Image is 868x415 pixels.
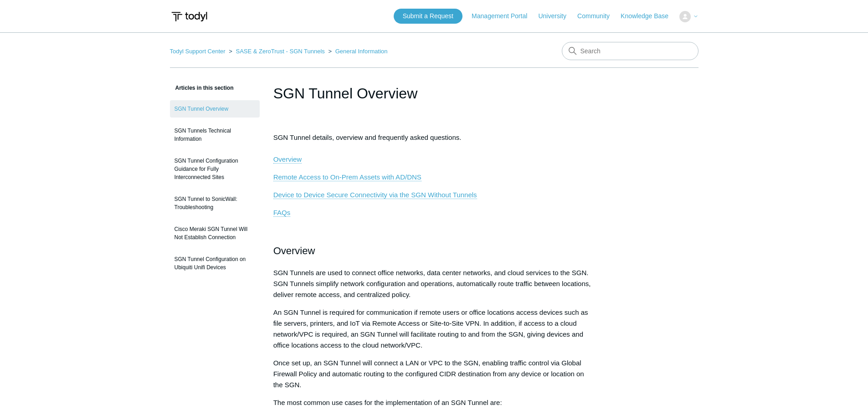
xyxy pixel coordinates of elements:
a: SGN Tunnel Configuration on Ubiquiti Unifi Devices [170,251,260,276]
li: SASE & ZeroTrust - SGN Tunnels [227,48,326,55]
a: SGN Tunnel to SonicWall: Troubleshooting [170,190,260,216]
li: Todyl Support Center [170,48,227,55]
span: SGN Tunnel details, overview and frequently asked questions. [273,133,462,164]
span: Articles in this section [170,85,234,91]
a: Remote Access to On-Prem Assets with AD/DNS [273,173,421,181]
a: Community [577,11,619,21]
span: Once set up, an SGN Tunnel will connect a LAN or VPC to the SGN, enabling traffic control via Glo... [273,359,584,389]
span: Remote Access to On-Prem Assets with AD/DNS [273,173,421,181]
a: Device to Device Secure Connectivity via the SGN Without Tunnels [273,191,477,199]
span: The most common use cases for the implementation of an SGN Tunnel are: [273,399,502,406]
a: Management Portal [472,11,536,21]
span: SGN Tunnels are used to connect office networks, data center networks, and cloud services to the ... [273,269,591,298]
a: SASE & ZeroTrust - SGN Tunnels [236,48,324,55]
img: Todyl Support Center Help Center home page [170,8,209,25]
a: SGN Tunnel Configuration Guidance for Fully Interconnected Sites [170,152,260,186]
a: University [538,11,575,21]
span: An SGN Tunnel is required for communication if remote users or office locations access devices su... [273,308,588,349]
span: FAQs [273,209,291,216]
a: SGN Tunnel Overview [170,100,260,118]
a: FAQs [273,209,291,217]
a: Cisco Meraki SGN Tunnel Will Not Establish Connection [170,220,260,246]
input: Search [562,42,699,60]
li: General Information [326,48,387,55]
a: Overview [273,155,302,164]
span: Overview [273,245,315,256]
a: Todyl Support Center [170,48,226,55]
h1: SGN Tunnel Overview [273,82,595,104]
a: Submit a Request [394,9,462,24]
a: General Information [335,48,388,55]
a: Knowledge Base [621,11,678,21]
a: SGN Tunnels Technical Information [170,122,260,148]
